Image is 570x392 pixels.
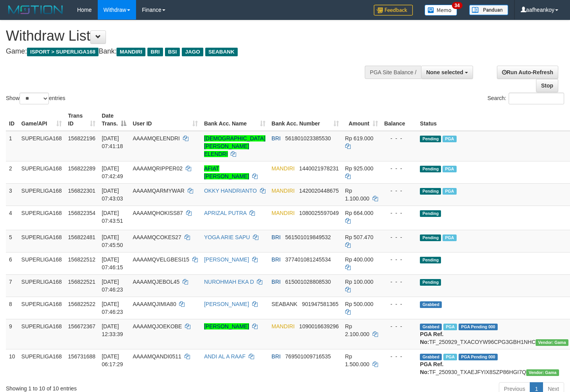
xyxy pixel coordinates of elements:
[204,135,265,157] a: [DEMOGRAPHIC_DATA][PERSON_NAME] ELENDRI
[68,353,95,360] span: 156731688
[365,66,421,79] div: PGA Site Balance /
[133,234,181,240] span: AAAAMQCOKES27
[102,188,123,202] span: [DATE] 07:43:03
[20,93,49,104] select: Showentries
[426,69,463,75] span: None selected
[18,252,65,274] td: SUPERLIGA168
[68,210,95,216] span: 156822354
[6,252,18,274] td: 6
[68,301,95,307] span: 156822522
[443,234,456,241] span: Marked by aafromsomean
[18,109,65,131] th: Game/API: activate to sort column ascending
[68,135,95,141] span: 156822196
[165,48,180,56] span: BSI
[384,322,414,330] div: - - -
[129,109,201,131] th: User ID: activate to sort column ascending
[421,66,473,79] button: None selected
[68,323,95,329] span: 156672367
[469,5,508,15] img: panduan.png
[6,349,18,379] td: 10
[68,234,95,240] span: 156822481
[102,301,123,315] span: [DATE] 07:46:23
[205,48,238,56] span: SEABANK
[299,210,339,216] span: Copy 1080025597049 to clipboard
[102,210,123,224] span: [DATE] 07:43:51
[102,234,123,248] span: [DATE] 07:45:50
[133,135,180,141] span: AAAAMQELENDRI
[102,135,123,149] span: [DATE] 07:41:18
[27,48,99,56] span: ISPORT > SUPERLIGA168
[204,256,249,263] a: [PERSON_NAME]
[6,161,18,183] td: 2
[18,161,65,183] td: SUPERLIGA168
[272,165,295,172] span: MANDIRI
[420,188,441,195] span: Pending
[272,256,281,263] span: BRI
[443,324,457,330] span: Marked by aafsengchandara
[384,209,414,217] div: - - -
[272,301,298,307] span: SEABANK
[204,279,254,285] a: NUROHMAH EKA D
[272,279,281,285] span: BRI
[381,109,417,131] th: Balance
[443,136,456,142] span: Marked by aafromsomean
[443,188,456,195] span: Marked by aafchoeunmanni
[345,323,369,337] span: Rp 2.100.000
[18,230,65,252] td: SUPERLIGA168
[204,353,246,360] a: ANDI AL A RAAF
[420,166,441,172] span: Pending
[68,256,95,263] span: 156822512
[6,319,18,349] td: 9
[18,349,65,379] td: SUPERLIGA168
[147,48,163,56] span: BRI
[6,93,65,104] label: Show entries
[420,324,442,330] span: Grabbed
[536,79,558,92] a: Stop
[285,234,331,240] span: Copy 561501019849532 to clipboard
[68,188,95,194] span: 156822301
[204,188,257,194] a: OKKY HANDRIANTO
[302,301,338,307] span: Copy 901947581365 to clipboard
[6,48,372,55] h4: Game: Bank:
[443,166,456,172] span: Marked by aafchoeunmanni
[6,274,18,297] td: 7
[420,354,442,360] span: Grabbed
[285,256,331,263] span: Copy 377401081245534 to clipboard
[459,354,498,360] span: PGA Pending
[452,2,462,9] span: 34
[345,210,373,216] span: Rp 664.000
[18,206,65,230] td: SUPERLIGA168
[6,183,18,206] td: 3
[285,353,331,360] span: Copy 769501009716535 to clipboard
[384,187,414,195] div: - - -
[18,274,65,297] td: SUPERLIGA168
[299,323,339,329] span: Copy 1090016639296 to clipboard
[420,279,441,286] span: Pending
[272,188,295,194] span: MANDIRI
[65,109,99,131] th: Trans ID: activate to sort column ascending
[342,109,381,131] th: Amount: activate to sort column ascending
[6,28,372,44] h1: Withdraw List
[384,165,414,172] div: - - -
[420,301,442,308] span: Grabbed
[272,323,295,329] span: MANDIRI
[345,135,373,141] span: Rp 619.000
[6,131,18,161] td: 1
[102,353,123,367] span: [DATE] 06:17:29
[6,206,18,230] td: 4
[6,109,18,131] th: ID
[204,301,249,307] a: [PERSON_NAME]
[117,48,145,56] span: MANDIRI
[345,234,373,240] span: Rp 507.470
[102,279,123,293] span: [DATE] 07:46:23
[133,165,183,172] span: AAAAMQRIPPER02
[443,354,457,360] span: Marked by aafromsomean
[133,279,179,285] span: AAAAMQJEBOL45
[420,331,443,345] b: PGA Ref. No:
[18,131,65,161] td: SUPERLIGA168
[345,353,369,367] span: Rp 1.500.000
[420,361,443,375] b: PGA Ref. No:
[497,66,558,79] a: Run Auto-Refresh
[6,4,65,16] img: MOTION_logo.png
[345,165,373,172] span: Rp 925.000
